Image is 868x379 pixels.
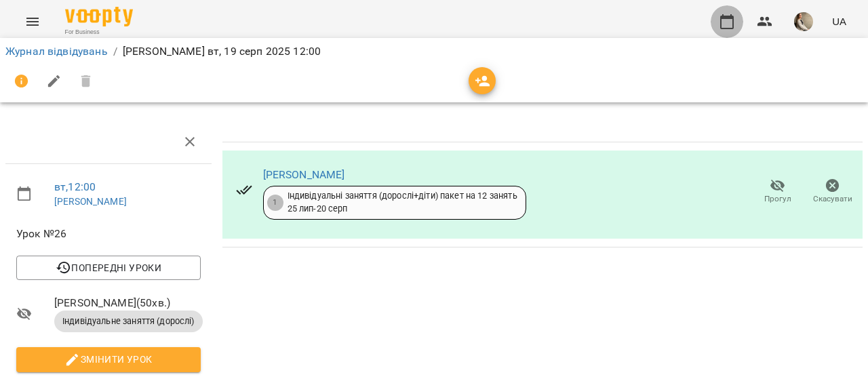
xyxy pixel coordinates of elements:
[65,7,133,26] img: Voopty Logo
[16,347,201,372] button: Змінити урок
[827,9,852,34] button: UA
[54,315,203,327] span: Індивідуальне заняття (дорослі)
[5,45,108,58] a: Журнал відвідувань
[813,193,852,205] span: Скасувати
[764,193,791,205] span: Прогул
[794,12,813,31] img: 3379ed1806cda47daa96bfcc4923c7ab.jpg
[263,168,345,181] a: [PERSON_NAME]
[805,173,860,211] button: Скасувати
[16,5,49,38] button: Menu
[65,28,133,37] span: For Business
[267,195,283,211] div: 1
[750,173,805,211] button: Прогул
[288,190,517,215] div: Індивідуальні заняття (дорослі+діти) пакет на 12 занять 25 лип - 20 серп
[832,14,846,28] span: UA
[5,43,863,60] nav: breadcrumb
[113,43,117,60] li: /
[123,43,321,60] p: [PERSON_NAME] вт, 19 серп 2025 12:00
[54,295,201,311] span: [PERSON_NAME] ( 50 хв. )
[27,260,190,276] span: Попередні уроки
[54,196,127,207] a: [PERSON_NAME]
[16,256,201,280] button: Попередні уроки
[27,351,190,367] span: Змінити урок
[54,180,96,193] a: вт , 12:00
[16,226,201,242] span: Урок №26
